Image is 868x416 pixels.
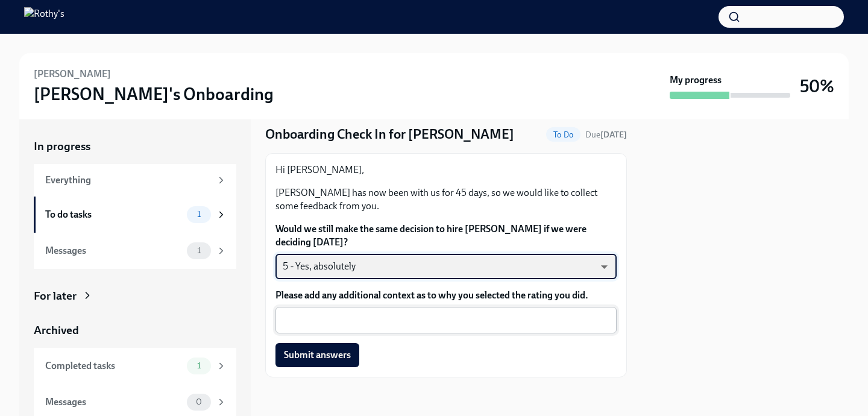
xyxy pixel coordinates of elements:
a: Archived [34,323,236,338]
span: Submit answers [284,349,351,361]
h3: 50% [800,75,834,97]
label: Would we still make the same decision to hire [PERSON_NAME] if we were deciding [DATE]? [275,222,617,249]
span: Due [585,130,627,140]
span: 1 [190,246,208,255]
p: Hi [PERSON_NAME], [275,163,617,177]
a: For later [34,288,236,304]
a: Completed tasks1 [34,348,236,384]
a: Messages1 [34,233,236,269]
div: Messages [45,244,182,257]
span: 0 [189,397,209,406]
span: 1 [190,210,208,219]
span: To Do [546,130,580,139]
div: For later [34,288,77,304]
strong: My progress [670,74,722,87]
p: [PERSON_NAME] has now been with us for 45 days, so we would like to collect some feedback from you. [275,186,617,213]
strong: [DATE] [600,130,627,140]
div: 5 - Yes, absolutely [275,254,617,279]
button: Submit answers [275,343,359,367]
a: Everything [34,164,236,197]
h4: Onboarding Check In for [PERSON_NAME] [265,125,514,143]
div: To do tasks [45,208,182,221]
div: Completed tasks [45,359,182,373]
label: Please add any additional context as to why you selected the rating you did. [275,289,617,302]
a: In progress [34,139,236,154]
h6: [PERSON_NAME] [34,68,111,81]
span: October 2nd, 2025 09:00 [585,129,627,140]
div: Messages [45,396,182,409]
span: 1 [190,361,208,370]
a: To do tasks1 [34,197,236,233]
h3: [PERSON_NAME]'s Onboarding [34,83,274,105]
div: Everything [45,174,211,187]
img: Rothy's [24,7,64,27]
